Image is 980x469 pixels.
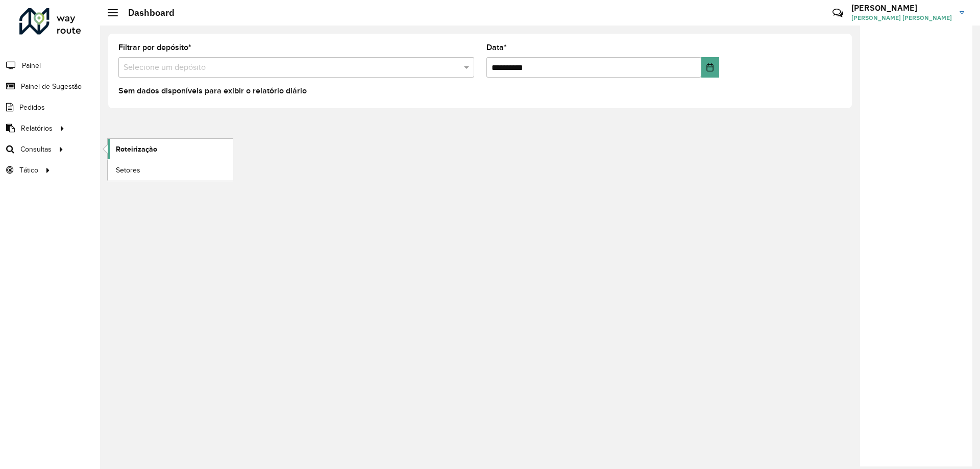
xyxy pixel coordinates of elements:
[827,2,849,24] a: Contato Rápido
[118,41,191,54] label: Filtrar por depósito
[22,60,41,71] span: Painel
[21,123,53,134] span: Relatórios
[19,165,38,176] span: Tático
[118,85,307,97] label: Sem dados disponíveis para exibir o relatório diário
[116,165,140,176] span: Setores
[108,139,233,159] a: Roteirização
[108,160,233,180] a: Setores
[486,41,507,54] label: Data
[20,144,52,155] span: Consultas
[118,7,175,18] h2: Dashboard
[701,57,719,78] button: Choose Date
[851,13,952,22] span: [PERSON_NAME] [PERSON_NAME]
[19,102,45,113] span: Pedidos
[21,81,82,92] span: Painel de Sugestão
[116,144,157,155] span: Roteirização
[851,3,952,13] h3: [PERSON_NAME]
